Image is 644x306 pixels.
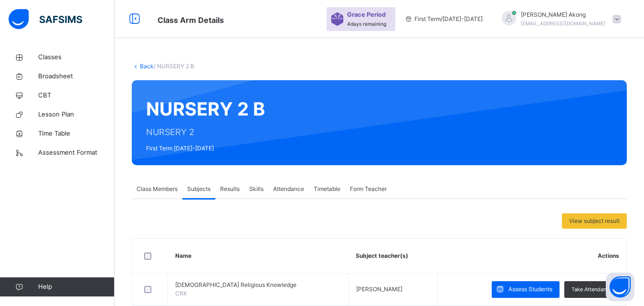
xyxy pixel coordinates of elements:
span: Broadsheet [38,72,115,81]
span: Skills [249,185,264,193]
span: Form Teacher [350,185,387,193]
span: Results [220,185,240,193]
span: Attendance [273,185,304,193]
th: Actions [437,239,626,274]
th: Name [168,239,349,274]
span: CBT [38,91,115,100]
span: Time Table [38,129,115,138]
span: Assessment Format [38,148,115,158]
img: sticker-purple.71386a28dfed39d6af7621340158ba97.svg [331,12,343,26]
span: Timetable [314,185,340,193]
img: safsims [9,9,82,29]
span: Classes [38,53,115,62]
span: / NURSERY 2 B [154,63,194,70]
span: [PERSON_NAME] [356,285,402,293]
span: Grace Period [347,10,386,19]
span: [DEMOGRAPHIC_DATA] Religious Knowledge [175,281,341,289]
span: Assess Students [508,285,552,294]
span: Class Members [137,185,178,193]
span: [PERSON_NAME] Akong [521,11,605,19]
span: Class Arm Details [158,15,224,25]
span: View subject result [569,217,620,225]
span: 4 days remaining [347,21,386,27]
div: SimeonAkong [492,11,626,28]
span: Lesson Plan [38,110,115,119]
span: CRK [175,290,187,297]
span: Take Attendance [571,285,612,294]
span: Subjects [187,185,211,193]
th: Subject teacher(s) [348,239,437,274]
span: Help [38,282,114,292]
a: Back [140,63,154,70]
button: Open asap [606,273,634,301]
span: [EMAIL_ADDRESS][DOMAIN_NAME] [521,21,605,26]
span: session/term information [405,15,483,23]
